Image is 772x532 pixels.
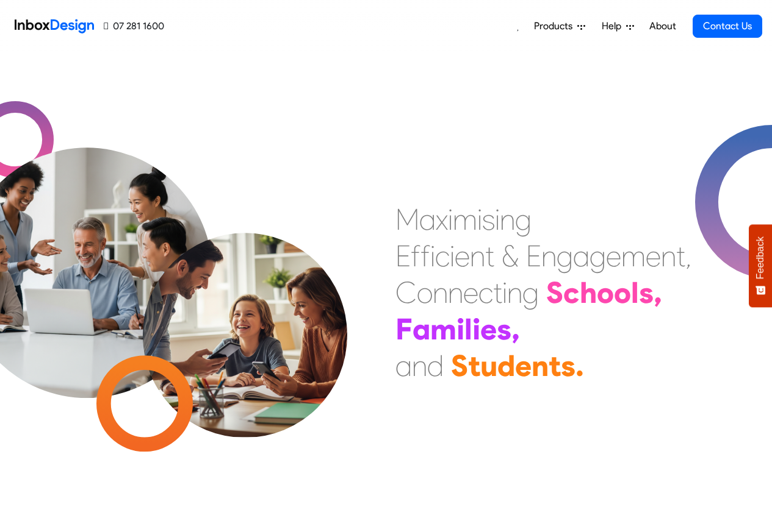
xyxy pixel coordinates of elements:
div: l [464,311,472,347]
div: a [395,347,412,384]
div: h [580,274,597,311]
div: , [685,238,691,274]
a: About [646,14,679,38]
div: s [561,347,575,384]
div: g [590,238,606,274]
button: Feedback - Show survey [749,224,772,307]
div: a [419,201,436,238]
div: M [395,201,419,238]
div: E [395,238,411,274]
div: l [631,274,639,311]
div: s [497,311,511,347]
div: s [639,274,654,311]
div: m [430,311,456,347]
div: n [507,274,522,311]
div: e [515,347,532,384]
div: f [411,238,420,274]
div: x [436,201,448,238]
div: g [557,238,573,274]
div: i [495,201,500,238]
div: u [480,347,497,384]
div: i [450,238,455,274]
div: s [482,201,495,238]
div: d [497,347,515,384]
div: g [522,274,539,311]
div: e [463,274,478,311]
div: c [563,274,580,311]
div: , [654,274,662,311]
div: F [395,311,413,347]
div: f [420,238,430,274]
div: i [502,274,507,311]
img: parents_with_child.png [117,182,373,438]
div: i [448,201,453,238]
div: C [395,274,417,311]
div: i [472,311,480,347]
a: Products [529,14,590,38]
div: t [468,347,480,384]
div: . [575,347,584,384]
span: Feedback [755,236,766,279]
div: d [427,347,444,384]
a: 07 281 1600 [104,19,164,34]
div: e [455,238,470,274]
div: t [549,347,561,384]
div: a [413,311,430,347]
div: , [511,311,520,347]
div: n [541,238,557,274]
div: & [502,238,519,274]
div: t [676,238,685,274]
span: Products [534,19,577,34]
div: n [500,201,515,238]
div: m [453,201,477,238]
div: o [597,274,614,311]
span: Help [602,19,626,34]
div: o [417,274,433,311]
a: Help [597,14,639,38]
div: E [526,238,541,274]
div: o [614,274,631,311]
div: m [621,238,646,274]
div: c [435,238,450,274]
div: n [448,274,463,311]
div: S [451,347,468,384]
div: e [606,238,621,274]
a: Contact Us [693,15,762,38]
div: i [456,311,464,347]
div: t [493,274,502,311]
div: n [412,347,427,384]
div: g [515,201,532,238]
div: Maximising Efficient & Engagement, Connecting Schools, Families, and Students. [395,201,691,384]
div: a [573,238,590,274]
div: e [480,311,497,347]
div: i [430,238,435,274]
div: n [433,274,448,311]
div: i [477,201,482,238]
div: t [485,238,494,274]
div: e [646,238,661,274]
div: n [532,347,549,384]
div: n [470,238,485,274]
div: n [661,238,676,274]
div: S [546,274,563,311]
div: c [478,274,493,311]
